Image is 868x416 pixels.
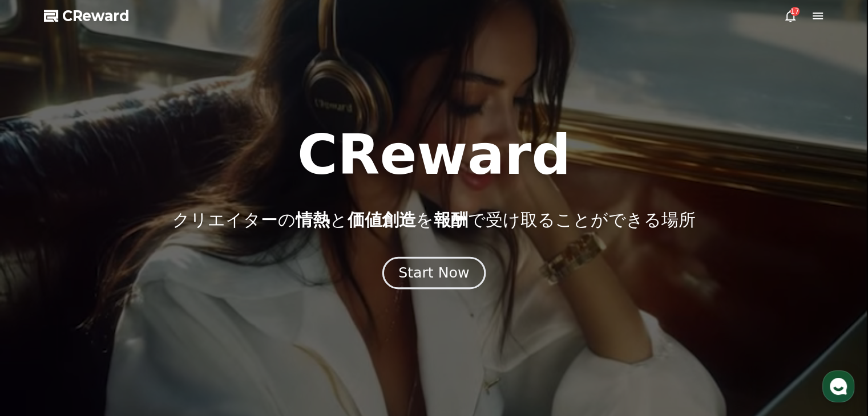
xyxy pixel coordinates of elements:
span: 報酬 [434,210,468,230]
p: クリエイターの と を で受け取ることができる場所 [172,210,696,230]
span: Messages [95,339,128,348]
span: 価値創造 [348,210,416,230]
span: CReward [62,7,130,25]
a: CReward [44,7,130,25]
span: 情熱 [296,210,330,230]
span: Settings [169,338,197,348]
a: Settings [147,321,219,350]
a: Home [3,321,75,350]
a: Start Now [385,269,483,280]
div: Start Now [398,263,469,283]
div: 17 [790,7,800,16]
button: Start Now [382,257,486,289]
a: Messages [75,321,147,350]
a: 17 [784,9,797,23]
h1: CReward [297,128,571,182]
span: Home [29,338,49,348]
